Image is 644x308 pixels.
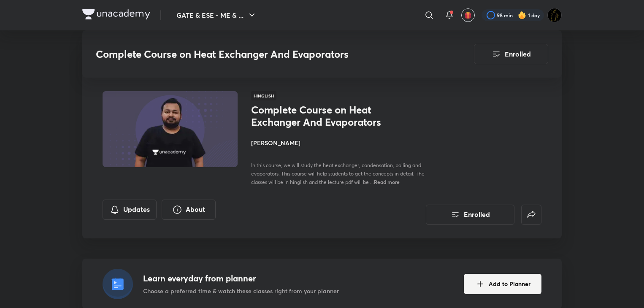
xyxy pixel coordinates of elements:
[251,91,276,100] span: Hinglish
[374,178,400,185] span: Read more
[521,205,541,225] button: false
[518,11,526,19] img: streak
[101,90,239,168] img: Thumbnail
[464,274,541,294] button: Add to Planner
[143,286,339,295] p: Choose a preferred time & watch these classes right from your planner
[426,205,514,225] button: Enrolled
[82,9,150,19] img: Company Logo
[547,8,562,22] img: Ranit Maity01
[251,162,425,185] span: In this course, we will study the heat exchanger, condensation, boiling and evaporators. This cou...
[82,9,150,22] a: Company Logo
[474,44,548,64] button: Enrolled
[251,138,440,147] h4: [PERSON_NAME]
[251,104,389,128] h1: Complete Course on Heat Exchanger And Evaporators
[464,11,472,19] img: avatar
[171,7,262,24] button: GATE & ESE - ME & ...
[103,200,157,220] button: Updates
[96,48,426,60] h3: Complete Course on Heat Exchanger And Evaporators
[162,200,216,220] button: About
[461,8,475,22] button: avatar
[143,272,339,285] h4: Learn everyday from planner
